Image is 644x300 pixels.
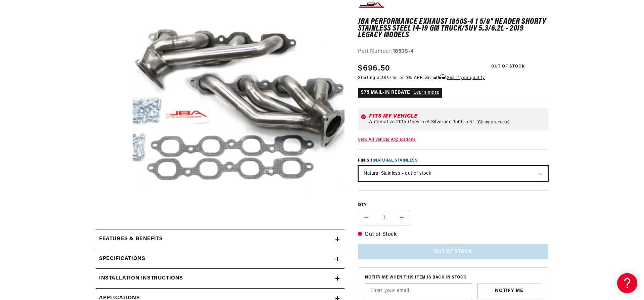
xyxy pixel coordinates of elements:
span: Affirm [434,74,446,79]
summary: Specifications [96,249,344,269]
span: Automotive 2015 Chevrolet Silverado 1500 5.3L [369,120,475,125]
h1: JBA Performance Exhaust 1850S-4 1 5/8" Header Shorty Stainless Steel 14-19 GM Truck/SUV 5.3/6.2L ... [358,18,548,39]
p: Out of Stock [358,230,548,239]
h2: Features & Benefits [99,235,163,244]
a: Learn more [413,90,439,95]
h2: Specifications [99,255,145,263]
div: Part Number: [358,47,548,56]
strong: 1850S-4 [393,49,414,54]
button: Notify Me [477,284,541,299]
p: $75 MAIL-IN REBATE [358,88,442,98]
p: Starting at /mo or 0% APR with . [358,75,485,81]
summary: Installation instructions [96,269,344,288]
h2: Installation instructions [99,274,183,283]
label: Finish: [358,158,548,164]
a: See if you qualify - Learn more about Affirm Financing (opens in modal) [447,76,485,80]
a: View All Vehicle Applications [358,138,415,142]
span: Notify me when this item is back in stock [365,274,541,281]
media-gallery: Gallery Viewer [96,0,344,216]
label: QTY [358,202,548,208]
div: Fits my vehicle [369,114,546,119]
input: Enter your email [365,284,472,299]
summary: Features & Benefits [96,229,344,249]
a: Change vehicle [476,120,510,125]
span: $63 [381,76,389,80]
span: Out of Stock [488,62,528,71]
span: $696.50 [358,62,390,75]
span: Natural Stainless [374,159,418,163]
